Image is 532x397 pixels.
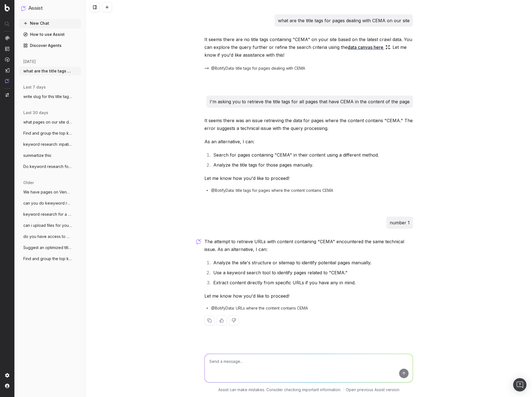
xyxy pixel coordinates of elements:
[23,180,34,185] span: older
[19,254,81,263] button: Find and group the top keywords for acco
[5,79,9,83] img: Assist
[23,68,72,74] span: what are the title tags for pages dealin
[19,19,81,28] button: New Chat
[204,138,413,145] p: As an alternative, I can:
[23,142,72,147] span: keyword research: inpatient rehab
[5,4,10,11] img: Botify logo
[23,110,48,115] span: last 30 days
[19,199,81,208] button: can you do kewyword research for this pa
[5,68,9,72] img: Studio
[204,117,413,132] p: It seems there was an issue retrieving the data for pages where the content contains "CEMA." The ...
[5,46,9,51] img: Intelligence
[6,93,9,97] img: Switch project
[19,67,81,76] button: what are the title tags for pages dealin
[19,30,81,39] a: How to use Assist
[23,189,72,195] span: We have pages on Venmo and CashApp refer
[212,161,413,169] li: Analyze the title tags for those pages manually.
[346,387,399,393] a: Open previous Assist version
[196,239,201,244] img: Botify assist logo
[23,94,72,99] span: write slug for this title tag: Starwood
[278,17,410,24] p: what are the title tags for pages dealing with CEMA on our site
[5,57,9,62] img: Activation
[19,162,81,171] button: Do keyword research for a lawsuit invest
[210,98,410,105] p: I'm asking you to retrieve the title tags for all pages that have CEMA in the content of the page
[19,221,81,230] button: can i upload files for you to analyze
[23,256,72,262] span: Find and group the top keywords for acco
[23,200,72,206] span: can you do kewyword research for this pa
[204,36,413,59] p: It seems there are no title tags containing "CEMA" on your site based on the latest crawl data. Y...
[23,59,36,64] span: [DATE]
[390,219,410,227] p: number 1
[212,279,413,287] li: Extract content directly from specific URLs if you have any in mind.
[212,259,413,267] li: Analyze the site's structure or sitemap to identify potential pages manually.
[19,151,81,160] button: summartize this:
[212,269,413,277] li: Use a keyword search tool to identify pages related to "CEMA."
[204,66,305,71] button: @BotifyData: title tags for pages dealing with CEMA
[513,378,526,391] div: Open Intercom Messenger
[23,234,72,239] span: do you have access to my SEM Rush data
[5,373,9,378] img: Setting
[348,43,390,51] a: data canvas here
[19,140,81,149] button: keyword research: inpatient rehab
[212,151,413,159] li: Search for pages containing "CEMA" in their content using a different method.
[23,119,72,125] span: what pages on our site deal with shift d
[19,232,81,241] button: do you have access to my SEM Rush data
[23,245,72,250] span: Suggest an optimized title and descripti
[19,188,81,197] button: We have pages on Venmo and CashApp refer
[23,84,46,90] span: last 7 days
[211,305,308,311] span: @BotifyData: URLs where the content contains CEMA
[23,130,72,136] span: Find and group the top keywords for sta
[21,6,26,11] img: Assist
[19,92,81,101] button: write slug for this title tag: Starwood
[204,238,413,253] p: The attempt to retrieve URLs with content containing "CEMA" encountered the same technical issue....
[19,243,81,252] button: Suggest an optimized title and descripti
[218,387,341,393] p: Assist can make mistakes. Consider checking important information.
[5,384,9,388] img: My account
[23,164,72,169] span: Do keyword research for a lawsuit invest
[19,118,81,127] button: what pages on our site deal with shift d
[23,223,72,228] span: can i upload files for you to analyze
[204,292,413,300] p: Let me know how you'd like to proceed!
[211,66,305,71] span: @BotifyData: title tags for pages dealing with CEMA
[21,4,79,12] button: Assist
[19,129,81,138] button: Find and group the top keywords for sta
[211,188,333,193] span: @BotifyData: title tags for pages where the content contains CEMA
[19,210,81,219] button: keyword research for a page about a mass
[23,212,72,217] span: keyword research for a page about a mass
[19,41,81,50] a: Discover Agents
[23,153,52,158] span: summartize this:
[5,36,9,40] img: Analytics
[28,4,43,12] h1: Assist
[204,174,413,182] p: Let me know how you'd like to proceed!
